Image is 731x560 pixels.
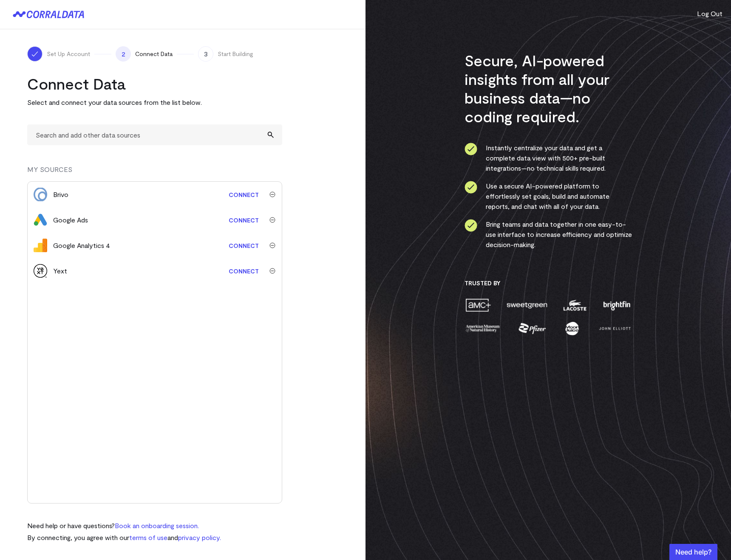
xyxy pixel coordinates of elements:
input: Search and add other data sources [27,124,282,145]
img: trash-ca1c80e1d16ab71a5036b7411d6fcb154f9f8364eee40f9fb4e52941a92a1061.svg [269,268,275,274]
a: Connect [224,263,263,279]
img: ico-check-circle-0286c843c050abce574082beb609b3a87e49000e2dbcf9c8d101413686918542.svg [465,143,477,155]
img: lacoste-ee8d7bb45e342e37306c36566003b9a215fb06da44313bcf359925cbd6d27eb6.png [562,298,587,312]
div: MY SOURCES [27,164,282,181]
img: google_analytics_4-633564437f1c5a1f80ed481c8598e5be587fdae20902a9d236da8b1a77aec1de.svg [34,239,47,252]
li: Instantly centralize your data and get a complete data view with 500+ pre-built integrations—no t... [465,143,632,173]
a: Connect [224,238,263,253]
h3: Secure, AI-powered insights from all your business data—no coding required. [465,51,632,126]
img: google_ads-1b58f43bd7feffc8709b649899e0ff922d69da16945e3967161387f108ed8d2f.png [34,213,47,227]
a: Connect [224,187,263,203]
img: trash-ca1c80e1d16ab71a5036b7411d6fcb154f9f8364eee40f9fb4e52941a92a1061.svg [269,191,275,197]
img: brivo-2837e2632ad5708c4cd1b50121cf920ba8c2e8406eb95a855243a27d6638f998.svg [34,188,47,201]
img: sweetgreen-51a9cfd6e7f577b5d2973e4b74db2d3c444f7f1023d7d3914010f7123f825463.png [506,298,548,312]
a: privacy policy. [178,533,221,541]
p: By connecting, you agree with our and [27,532,221,543]
button: Log Out [697,8,722,19]
img: moon-juice-8ce53f195c39be87c9a230f0550ad6397bce459ce93e102f0ba2bdfd7b7a5226.png [564,321,581,336]
a: Book an onboarding session. [115,521,199,529]
span: 3 [198,46,213,62]
img: john-elliott-7c54b8592a34f024266a72de9d15afc68813465291e207b7f02fde802b847052.png [598,321,632,336]
li: Use a secure AI-powered platform to effortlessly set goals, build and automate reports, and chat ... [465,181,632,211]
img: ico-check-circle-0286c843c050abce574082beb609b3a87e49000e2dbcf9c8d101413686918542.svg [465,181,477,194]
span: Start Building [218,50,253,58]
li: Bring teams and data together in one easy-to-use interface to increase efficiency and optimize de... [465,219,632,250]
img: amc-451ba355745a1e68da4dd692ff574243e675d7a235672d558af61b69e36ec7f3.png [465,298,492,312]
img: yext-913e6c11c53b4691c8e3e61d0774cb9199a90965c4366dadb6172d0bce5cee4d.svg [34,264,47,278]
img: brightfin-814104a60bf555cbdbde4872c1947232c4c7b64b86a6714597b672683d806f7b.png [601,298,632,312]
p: Select and connect your data sources from the list below. [27,97,282,107]
a: Connect [224,212,263,228]
div: Yext [53,266,67,276]
div: Brivo [53,189,68,200]
span: Connect Data [135,50,173,58]
h2: Connect Data [27,74,282,93]
p: Need help or have questions? [27,521,221,531]
img: ico-check-circle-0286c843c050abce574082beb609b3a87e49000e2dbcf9c8d101413686918542.svg [465,219,477,232]
img: ico-check-white-f112bc9ae5b8eaea75d262091fbd3bded7988777ca43907c4685e8c0583e79cb.svg [31,50,39,58]
img: trash-ca1c80e1d16ab71a5036b7411d6fcb154f9f8364eee40f9fb4e52941a92a1061.svg [269,217,275,223]
span: Set Up Account [47,50,90,58]
span: 2 [116,46,131,62]
img: pfizer-ec50623584d330049e431703d0cb127f675ce31f452716a68c3f54c01096e829.png [518,321,547,336]
a: terms of use [129,533,167,541]
img: amnh-fc366fa550d3bbd8e1e85a3040e65cc9710d0bea3abcf147aa05e3a03bbbee56.png [465,321,501,336]
div: Google Ads [53,215,88,225]
h3: Trusted By [465,279,632,287]
div: Google Analytics 4 [53,240,110,250]
img: trash-ca1c80e1d16ab71a5036b7411d6fcb154f9f8364eee40f9fb4e52941a92a1061.svg [269,242,275,248]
